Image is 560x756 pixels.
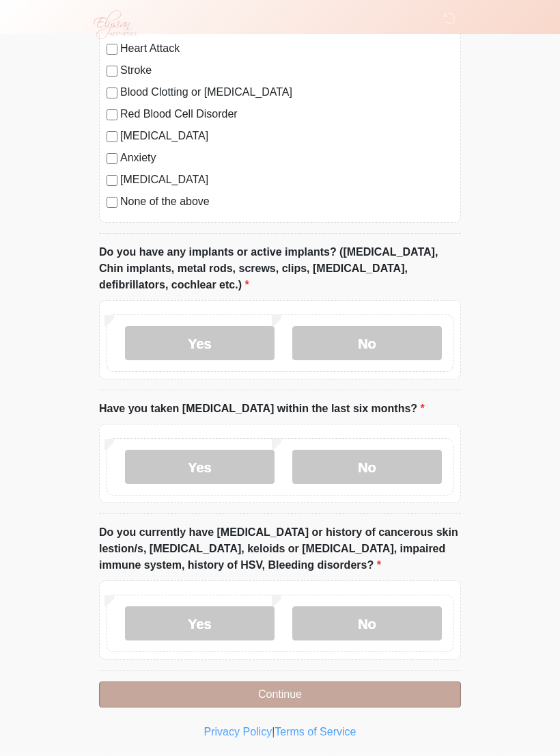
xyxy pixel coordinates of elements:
input: None of the above [107,197,117,208]
a: Privacy Policy [204,726,272,738]
input: Stroke [107,66,117,77]
button: Continue [99,681,461,707]
label: Anxiety [120,150,453,166]
input: Heart Attack [107,44,117,55]
label: Red Blood Cell Disorder [120,106,453,122]
label: [MEDICAL_DATA] [120,172,453,188]
label: Stroke [120,62,453,79]
label: Yes [125,606,275,640]
label: Do you currently have [MEDICAL_DATA] or history of cancerous skin lestion/s, [MEDICAL_DATA], kelo... [99,524,461,573]
label: No [292,606,442,640]
img: Elysian Aesthetics Logo [85,10,143,39]
label: No [292,326,442,360]
a: | [272,726,275,738]
label: Blood Clotting or [MEDICAL_DATA] [120,84,453,100]
label: [MEDICAL_DATA] [120,128,453,144]
a: Terms of Service [275,726,356,738]
label: None of the above [120,193,453,210]
label: No [292,450,442,484]
input: [MEDICAL_DATA] [107,131,117,142]
label: Do you have any implants or active implants? ([MEDICAL_DATA], Chin implants, metal rods, screws, ... [99,244,461,293]
input: Blood Clotting or [MEDICAL_DATA] [107,87,117,98]
input: Anxiety [107,153,117,164]
input: Red Blood Cell Disorder [107,109,117,120]
input: [MEDICAL_DATA] [107,175,117,186]
label: Yes [125,450,275,484]
label: Yes [125,326,275,360]
label: Have you taken [MEDICAL_DATA] within the last six months? [99,401,425,417]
